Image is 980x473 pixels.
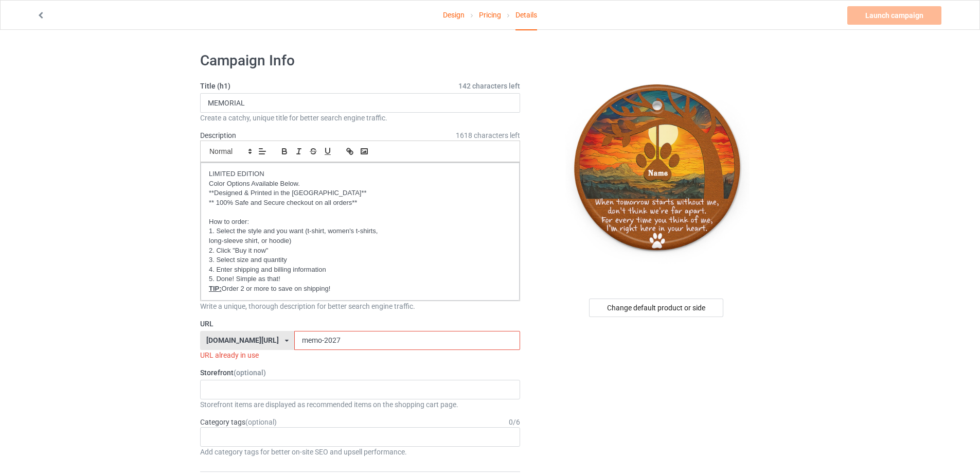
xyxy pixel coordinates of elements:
[589,299,723,317] div: Change default product or side
[209,169,511,179] p: LIMITED EDITION
[209,188,511,198] p: **Designed & Printed in the [GEOGRAPHIC_DATA]**
[245,418,277,426] span: (optional)
[209,246,511,256] p: 2. Click "Buy it now"
[458,81,520,91] span: 142 characters left
[200,367,520,378] label: Storefront
[515,1,537,30] div: Details
[200,113,520,123] div: Create a catchy, unique title for better search engine traffic.
[209,255,511,265] p: 3. Select size and quantity
[200,399,520,410] div: Storefront items are displayed as recommended items on the shopping cart page.
[209,179,511,189] p: Color Options Available Below.
[509,417,520,427] div: 0 / 6
[200,319,520,329] label: URL
[209,217,511,227] p: How to order:
[209,236,511,246] p: long-sleeve shirt, or hoodie)
[200,350,520,360] div: URL already in use
[209,226,511,236] p: 1. Select the style and you want (t-shirt, women's t-shirts,
[209,284,511,294] p: Order 2 or more to save on shipping!
[209,198,511,208] p: ** 100% Safe and Secure checkout on all orders**
[200,417,277,427] label: Category tags
[456,130,520,141] span: 1618 characters left
[206,337,279,344] div: [DOMAIN_NAME][URL]
[200,447,520,457] div: Add category tags for better on-site SEO and upsell performance.
[479,1,501,29] a: Pricing
[200,51,520,70] h1: Campaign Info
[209,274,511,284] p: 5. Done! Simple as that!
[443,1,465,29] a: Design
[200,301,520,311] div: Write a unique, thorough description for better search engine traffic.
[234,369,266,377] span: (optional)
[200,81,520,91] label: Title (h1)
[209,265,511,275] p: 4. Enter shipping and billing information
[200,131,236,139] label: Description
[209,285,222,292] u: TIP:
